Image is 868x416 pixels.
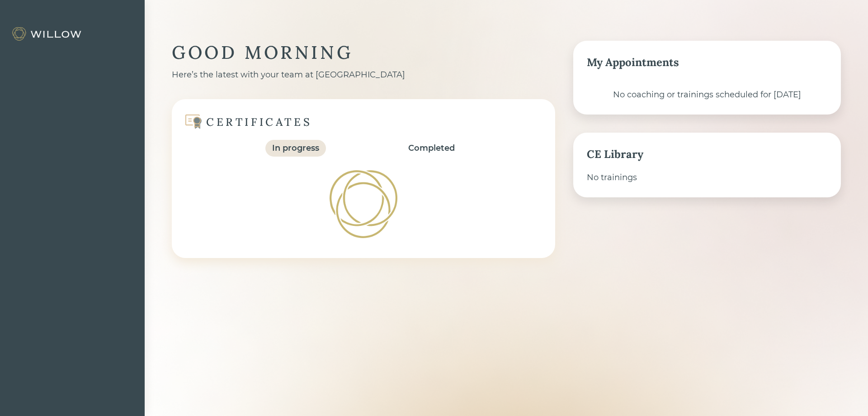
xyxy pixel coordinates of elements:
img: Willow [11,27,84,41]
div: Completed [408,142,455,154]
div: In progress [272,142,319,154]
div: CE Library [587,146,827,163]
img: Loading! [327,167,400,241]
div: No coaching or trainings scheduled for [DATE] [587,89,827,101]
div: GOOD MORNING [172,41,555,64]
div: CERTIFICATES [206,115,312,129]
div: My Appointments [587,54,827,71]
div: No trainings [587,172,827,184]
div: Here’s the latest with your team at [GEOGRAPHIC_DATA] [172,69,555,81]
